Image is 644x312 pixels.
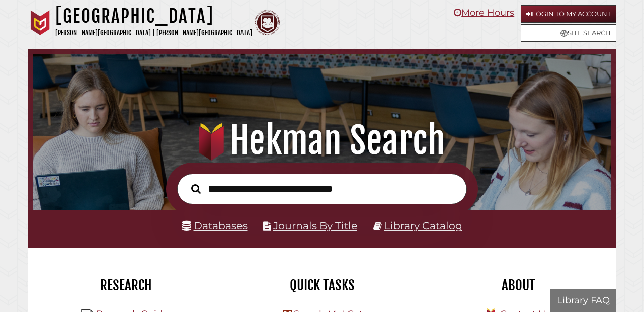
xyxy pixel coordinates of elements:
a: Databases [182,219,248,232]
i: Search [191,184,201,194]
h2: Research [35,277,216,294]
img: Calvin University [28,10,53,35]
img: Calvin Theological Seminary [255,10,280,35]
h2: About [428,277,609,294]
h1: Hekman Search [42,118,602,163]
h2: Quick Tasks [231,277,413,294]
h1: [GEOGRAPHIC_DATA] [55,5,252,27]
a: Journals By Title [273,219,357,232]
p: [PERSON_NAME][GEOGRAPHIC_DATA] | [PERSON_NAME][GEOGRAPHIC_DATA] [55,27,252,39]
a: More Hours [454,7,514,18]
a: Site Search [521,24,616,42]
a: Library Catalog [384,219,462,232]
a: Login to My Account [521,5,616,23]
button: Search [186,181,206,196]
